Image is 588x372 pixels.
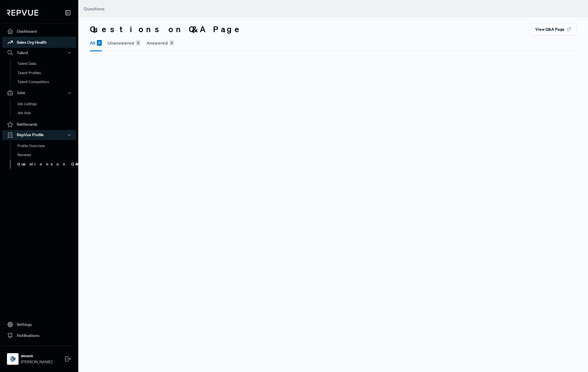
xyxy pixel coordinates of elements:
[169,40,174,46] span: 0
[21,353,52,359] strong: weavix
[531,26,576,32] a: View Q&A Page
[2,37,76,48] a: Sales Org Health
[10,77,84,87] a: Talent Competitors
[2,130,76,140] button: RepVue Profile
[90,24,243,34] h3: Questions on Q&A Page
[2,319,76,330] a: Settings
[84,6,105,12] span: Questions
[136,40,141,46] span: 0
[2,330,76,341] a: Notifications
[10,160,84,169] a: Questions on Q&A
[8,354,17,364] img: weavix
[7,10,38,16] img: RepVue
[10,99,84,109] a: Job Listings
[97,40,102,46] span: 0
[10,141,84,151] a: Profile Overview
[2,26,76,37] a: Dashboard
[2,346,76,367] a: weavixweavix[PERSON_NAME]
[21,359,52,365] span: [PERSON_NAME]
[531,23,576,35] button: View Q&A Page
[10,108,84,118] a: Job Ads
[108,35,141,50] button: Unanswered
[10,150,84,160] a: Reviews
[2,48,76,58] button: Talent
[10,68,84,78] a: Talent Profiles
[146,35,174,50] button: Answered
[2,88,76,98] button: Jobs
[90,35,102,51] button: All
[2,119,76,130] a: Battlecards
[10,59,84,68] a: Talent Data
